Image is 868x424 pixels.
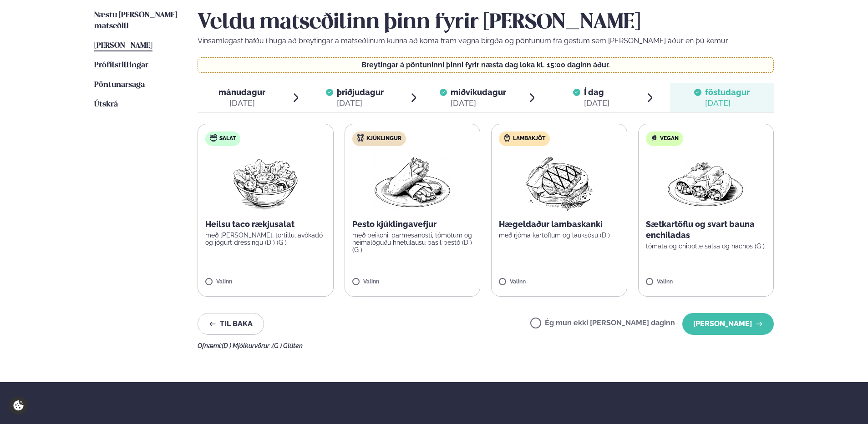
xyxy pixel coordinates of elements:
p: Vinsamlegast hafðu í huga að breytingar á matseðlinum kunna að koma fram vegna birgða og pöntunum... [198,35,774,46]
span: Salat [219,135,236,142]
p: með [PERSON_NAME], tortillu, avókadó og jógúrt dressingu (D ) (G ) [205,232,326,246]
span: miðvikudagur [451,87,506,97]
h2: Veldu matseðilinn þinn fyrir [PERSON_NAME] [198,10,774,35]
img: Wraps.png [372,153,452,212]
span: Lambakjöt [513,135,545,142]
span: Í dag [584,87,609,98]
p: tómata og chipotle salsa og nachos (G ) [646,242,766,250]
p: með beikoni, parmesanosti, tómötum og heimalöguðu hnetulausu basil pestó (D ) (G ) [352,232,473,253]
img: chicken.svg [357,134,364,141]
p: Pesto kjúklingavefjur [352,219,473,230]
span: (G ) Glúten [272,342,303,349]
button: Til baka [198,313,264,335]
a: Útskrá [94,99,118,110]
p: Hægeldaður lambaskanki [499,219,619,230]
p: með rjóma kartöflum og lauksósu (D ) [499,232,619,239]
span: þriðjudagur [337,87,384,97]
span: Útskrá [94,101,118,108]
span: Pöntunarsaga [94,81,145,89]
a: Prófílstillingar [94,60,148,71]
span: Kjúklingur [366,135,401,142]
p: Heilsu taco rækjusalat [205,219,326,230]
img: Lamb.svg [503,134,511,141]
p: Sætkartöflu og svart bauna enchiladas [646,219,766,241]
span: Vegan [660,135,679,142]
div: Ofnæmi: [198,342,774,349]
span: föstudagur [705,87,750,97]
div: [DATE] [584,98,609,109]
a: [PERSON_NAME] [94,40,152,51]
img: Enchilada.png [666,153,746,212]
span: Prófílstillingar [94,61,148,69]
a: Pöntunarsaga [94,80,145,91]
a: Næstu [PERSON_NAME] matseðill [94,10,179,32]
img: Salad.png [225,153,306,212]
div: [DATE] [218,98,265,109]
img: Beef-Meat.png [519,153,599,212]
div: [DATE] [451,98,506,109]
p: Breytingar á pöntuninni þinni fyrir næsta dag loka kl. 15:00 daginn áður. [207,61,765,69]
div: [DATE] [705,98,750,109]
span: Næstu [PERSON_NAME] matseðill [94,11,177,30]
span: [PERSON_NAME] [94,42,152,50]
span: mánudagur [218,87,265,97]
span: (D ) Mjólkurvörur , [222,342,272,349]
a: Cookie settings [9,396,28,415]
div: [DATE] [337,98,384,109]
button: [PERSON_NAME] [682,313,774,335]
img: salad.svg [210,134,217,141]
img: Vegan.svg [650,134,658,141]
